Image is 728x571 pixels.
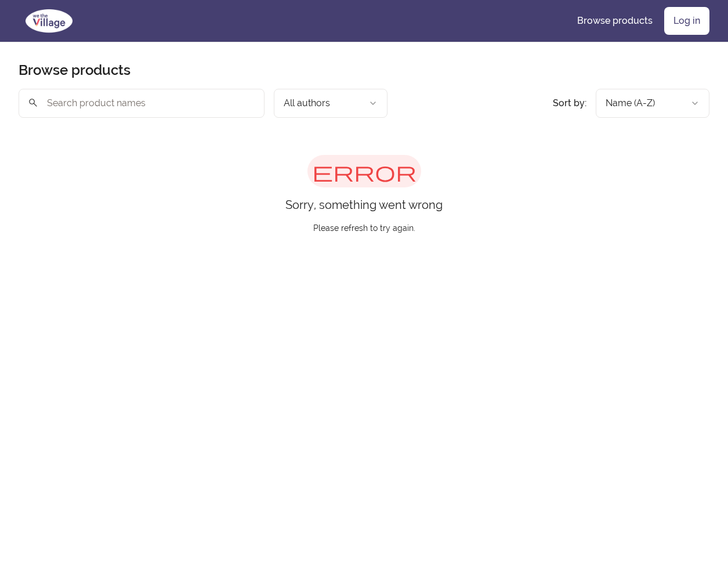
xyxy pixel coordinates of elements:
h2: Browse products [19,61,131,79]
span: search [28,95,38,111]
p: Sorry, something went wrong [285,197,443,213]
button: Product sort options [596,89,709,118]
a: Browse products [568,7,662,35]
a: Log in [664,7,709,35]
input: Search product names [19,89,265,118]
p: Please refresh to try again. [313,213,415,234]
button: Filter by author [274,89,387,118]
nav: Main [568,7,709,35]
img: We The Village logo [19,7,79,35]
span: Sort by: [553,97,586,109]
span: error [307,155,421,187]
